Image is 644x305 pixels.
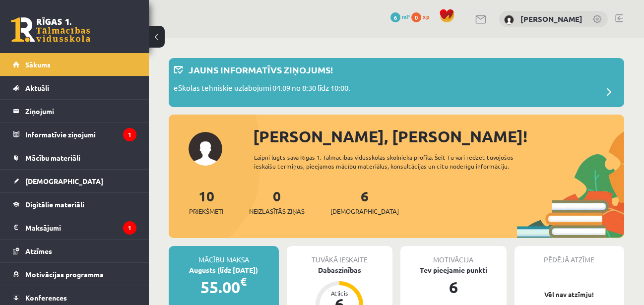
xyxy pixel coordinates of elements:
a: [PERSON_NAME] [520,14,582,24]
div: Pēdējā atzīme [515,246,625,265]
div: Tev pieejamie punkti [400,265,507,275]
div: Mācību maksa [169,246,279,265]
legend: Ziņojumi [25,100,136,122]
p: Jauns informatīvs ziņojums! [189,63,333,76]
a: 0 xp [411,12,434,20]
a: Ziņojumi [13,100,136,122]
div: Motivācija [400,246,507,265]
span: mP [402,12,410,20]
div: Dabaszinības [287,265,393,275]
span: Aktuāli [25,83,49,92]
p: Vēl nav atzīmju! [519,290,620,300]
div: Tuvākā ieskaite [287,246,393,265]
span: Motivācijas programma [25,270,104,279]
legend: Maksājumi [25,216,136,239]
span: Digitālie materiāli [25,200,84,209]
a: Sākums [13,53,136,76]
a: Mācību materiāli [13,146,136,169]
a: Digitālie materiāli [13,193,136,216]
i: 1 [123,221,136,235]
a: Aktuāli [13,76,136,99]
span: € [240,274,247,289]
a: Informatīvie ziņojumi1 [13,123,136,146]
a: [DEMOGRAPHIC_DATA] [13,170,136,192]
span: [DEMOGRAPHIC_DATA] [25,177,103,185]
i: 1 [123,128,136,141]
span: Atzīmes [25,246,52,255]
span: Sākums [25,60,51,69]
a: 6 mP [390,12,410,20]
span: Neizlasītās ziņas [249,206,305,216]
span: Mācību materiāli [25,153,80,162]
a: Atzīmes [13,240,136,262]
div: Laipni lūgts savā Rīgas 1. Tālmācības vidusskolas skolnieka profilā. Šeit Tu vari redzēt tuvojošo... [254,153,527,171]
div: [PERSON_NAME], [PERSON_NAME]! [253,124,624,148]
a: Rīgas 1. Tālmācības vidusskola [11,17,90,42]
div: 6 [400,275,507,299]
a: 10Priekšmeti [189,187,223,216]
a: 6[DEMOGRAPHIC_DATA] [330,187,399,216]
span: 0 [411,12,421,22]
div: Atlicis [324,290,354,296]
img: Markus Embriks [504,15,514,25]
span: Priekšmeti [189,206,223,216]
a: Motivācijas programma [13,263,136,286]
span: [DEMOGRAPHIC_DATA] [330,206,399,216]
p: eSkolas tehniskie uzlabojumi 04.09 no 8:30 līdz 10:00. [174,82,350,96]
a: Maksājumi1 [13,216,136,239]
div: Augusts (līdz [DATE]) [169,265,279,275]
legend: Informatīvie ziņojumi [25,123,136,146]
span: Konferences [25,293,67,302]
span: xp [423,12,429,20]
span: 6 [390,12,400,22]
a: Jauns informatīvs ziņojums! eSkolas tehniskie uzlabojumi 04.09 no 8:30 līdz 10:00. [174,63,619,102]
div: 55.00 [169,275,279,299]
a: 0Neizlasītās ziņas [249,187,305,216]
